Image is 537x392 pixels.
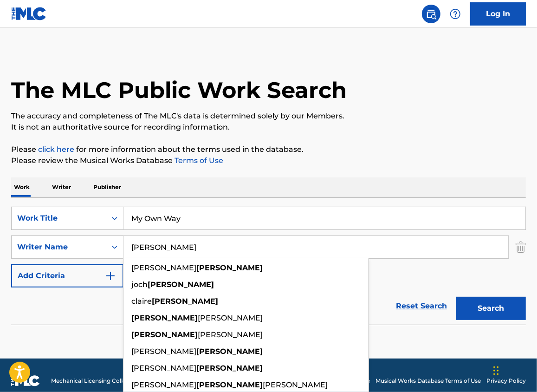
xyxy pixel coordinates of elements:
[11,177,32,197] p: Work
[173,156,223,165] a: Terms of Use
[426,8,437,20] img: search
[391,296,452,316] a: Reset Search
[131,364,196,372] span: [PERSON_NAME]
[11,375,40,386] img: logo
[198,330,263,339] span: [PERSON_NAME]
[105,270,116,281] img: 9d2ae6d4665cec9f34b9.svg
[131,380,196,389] span: [PERSON_NAME]
[196,364,263,372] strong: [PERSON_NAME]
[263,380,328,389] span: [PERSON_NAME]
[131,280,148,289] span: joch
[11,155,526,166] p: Please review the Musical Works Database
[17,213,101,224] div: Work Title
[51,377,159,385] span: Mechanical Licensing Collective © 2025
[446,5,465,23] div: Help
[422,5,440,23] a: Public Search
[131,330,198,339] strong: [PERSON_NAME]
[131,347,196,356] span: [PERSON_NAME]
[131,263,196,272] span: [PERSON_NAME]
[198,314,263,322] span: [PERSON_NAME]
[152,297,218,306] strong: [PERSON_NAME]
[493,357,499,385] div: Drag
[11,122,526,133] p: It is not an authoritative source for recording information.
[450,8,461,20] img: help
[470,2,526,26] a: Log In
[11,207,526,325] form: Search Form
[11,7,47,20] img: MLC Logo
[11,76,347,104] h1: The MLC Public Work Search
[148,280,214,289] strong: [PERSON_NAME]
[486,377,526,385] a: Privacy Policy
[38,145,74,154] a: click here
[11,111,526,122] p: The accuracy and completeness of The MLC's data is determined solely by our Members.
[11,144,526,155] p: Please for more information about the terms used in the database.
[11,264,123,287] button: Add Criteria
[375,377,481,385] a: Musical Works Database Terms of Use
[196,263,263,272] strong: [PERSON_NAME]
[196,347,263,356] strong: [PERSON_NAME]
[17,242,101,253] div: Writer Name
[131,297,152,306] span: claire
[516,235,526,259] img: Delete Criterion
[49,177,74,197] p: Writer
[456,297,526,320] button: Search
[491,347,537,392] iframe: Chat Widget
[196,380,263,389] strong: [PERSON_NAME]
[131,314,198,322] strong: [PERSON_NAME]
[91,177,124,197] p: Publisher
